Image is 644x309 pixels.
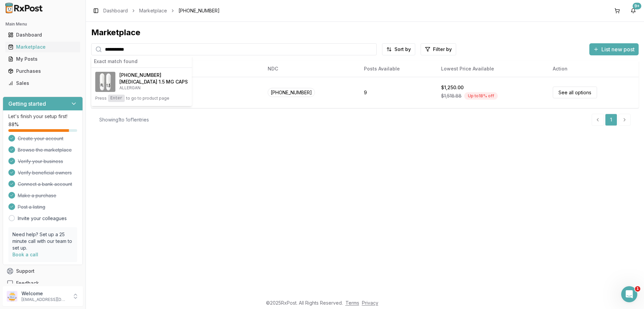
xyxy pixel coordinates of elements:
span: Filter by [433,46,452,53]
th: Posts Available [359,61,436,77]
button: Filter by [421,43,456,55]
p: Need help? Set up a 25 minute call with our team to set up. [12,231,73,251]
a: My Posts [5,53,80,65]
div: My Posts [8,56,77,62]
button: List new post [589,43,639,55]
a: Invite your colleagues [18,215,67,222]
span: [PHONE_NUMBER] [178,7,220,14]
span: Browse the marketplace [18,147,72,153]
div: Marketplace [91,27,639,38]
span: Sort by [394,46,411,53]
a: Sales [5,77,80,89]
kbd: Enter [108,95,125,102]
span: Make a purchase [18,192,56,199]
button: Support [3,265,83,277]
a: See all options [553,87,597,98]
p: [EMAIL_ADDRESS][DOMAIN_NAME] [21,297,68,302]
div: $1,250.00 [441,84,464,91]
span: $1,518.88 [441,93,462,99]
button: Feedback [3,277,83,289]
h4: [MEDICAL_DATA] 1.5 MG CAPS [119,79,188,85]
button: Vraylar 1.5 MG CAPS[PHONE_NUMBER][MEDICAL_DATA] 1.5 MG CAPSALLERGANPressEnterto go to product page [91,68,192,106]
span: Feedback [16,280,39,287]
iframe: Intercom live chat [621,286,637,302]
span: 1 [635,286,640,292]
div: 9+ [633,3,641,9]
img: RxPost Logo [3,3,46,13]
span: Press [95,96,107,101]
span: [PHONE_NUMBER] [119,72,161,79]
div: Exact match found [91,55,192,68]
div: Up to 18 % off [464,92,498,100]
nav: pagination [592,114,631,126]
a: Dashboard [103,7,128,14]
span: Verify your business [18,158,63,165]
span: [PHONE_NUMBER] [268,88,315,97]
button: Sort by [382,43,415,55]
p: ALLERGAN [119,85,188,91]
p: Let's finish your setup first! [8,113,77,120]
span: Post a listing [18,204,45,210]
a: Purchases [5,65,80,77]
button: Purchases [3,66,83,76]
th: Action [547,61,639,77]
span: Create your account [18,135,63,142]
div: Dashboard [8,32,77,38]
span: Verify beneficial owners [18,169,72,176]
a: Privacy [362,300,378,306]
nav: breadcrumb [103,7,220,14]
div: Marketplace [8,44,77,50]
td: 9 [359,77,436,108]
span: to go to product page [126,96,169,101]
div: Sales [8,80,77,87]
a: Marketplace [139,7,167,14]
p: Welcome [21,290,68,297]
img: User avatar [7,291,17,302]
a: 1 [605,114,617,126]
span: List new post [601,45,635,53]
a: List new post [589,47,639,53]
th: NDC [262,61,359,77]
button: Dashboard [3,30,83,40]
a: Dashboard [5,29,80,41]
th: Lowest Price Available [436,61,547,77]
div: Purchases [8,68,77,74]
a: Book a call [12,252,38,257]
button: Sales [3,78,83,89]
button: 9+ [628,5,639,16]
span: Connect a bank account [18,181,72,188]
button: Marketplace [3,42,83,52]
img: Vraylar 1.5 MG CAPS [95,72,115,92]
a: Marketplace [5,41,80,53]
span: 88 % [8,121,19,128]
a: Terms [345,300,359,306]
h3: Getting started [8,100,46,108]
div: Showing 1 to 1 of 1 entries [99,116,149,123]
h2: Main Menu [5,21,80,27]
button: My Posts [3,54,83,64]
